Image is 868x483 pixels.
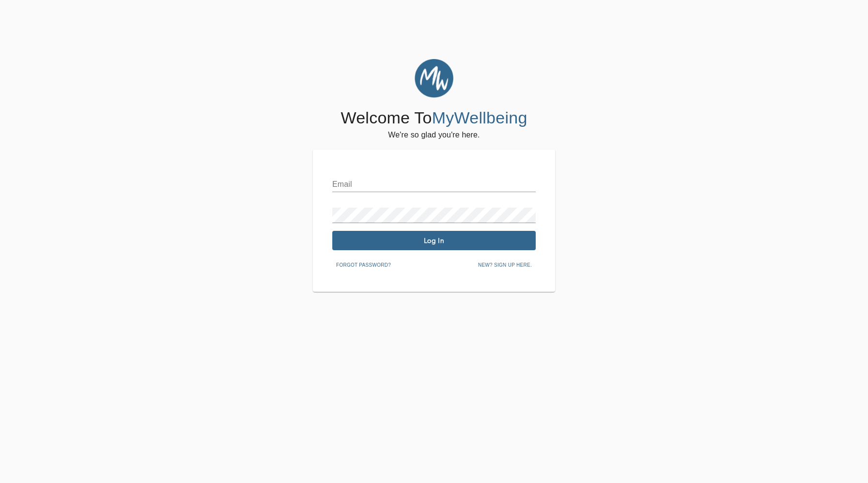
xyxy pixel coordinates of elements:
img: MyWellbeing [415,59,453,98]
span: New? Sign up here. [478,261,532,270]
span: Forgot password? [336,261,391,270]
h4: Welcome To [341,108,527,128]
button: New? Sign up here. [474,258,536,272]
a: Forgot password? [332,260,395,268]
button: Forgot password? [332,258,395,272]
h6: We're so glad you're here. [388,128,480,142]
span: MyWellbeing [432,108,527,127]
span: Log In [336,236,532,245]
button: Log In [332,231,536,250]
